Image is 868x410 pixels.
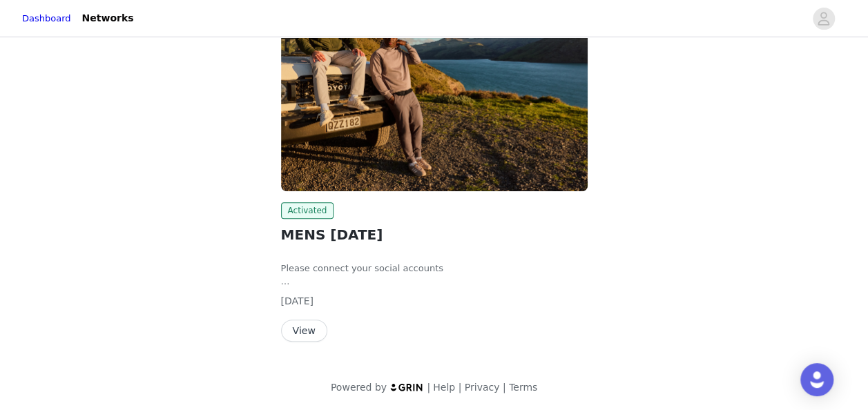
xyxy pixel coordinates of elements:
[281,295,314,306] span: [DATE]
[74,3,142,34] a: Networks
[389,382,424,391] img: logo
[427,382,430,393] span: |
[281,262,588,275] li: Please connect your social accounts
[465,382,500,393] a: Privacy
[22,12,71,26] a: Dashboard
[331,382,387,393] span: Powered by
[509,382,537,393] a: Terms
[458,382,461,393] span: |
[503,382,506,393] span: |
[281,224,588,245] h2: MENS [DATE]
[281,326,327,336] a: View
[281,202,334,219] span: Activated
[817,8,830,30] div: avatar
[800,363,833,396] div: Open Intercom Messenger
[433,382,455,393] a: Help
[281,320,327,342] button: View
